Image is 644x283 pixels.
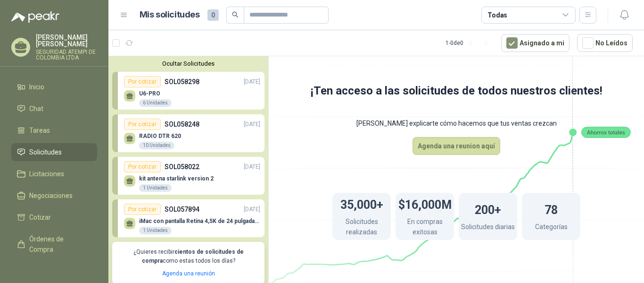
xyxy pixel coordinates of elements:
div: 1 Unidades [139,184,172,192]
a: Por cotizarSOL058298[DATE] U6-PRO6 Unidades [112,72,264,110]
a: Cotizar [11,208,97,226]
span: Licitaciones [29,169,64,179]
div: Por cotizar [124,161,161,172]
span: Órdenes de Compra [29,234,88,255]
h1: 78 [545,198,558,219]
a: Negociaciones [11,187,97,205]
p: iMac con pantalla Retina 4,5K de 24 pulgadas M4 [139,218,260,224]
h1: Mis solicitudes [140,8,200,22]
p: [DATE] [244,163,260,172]
a: Por cotizarSOL058022[DATE] kit antena starlink version 21 Unidades [112,157,264,195]
div: 1 - 0 de 0 [446,35,494,51]
p: Categorías [535,222,568,234]
p: Solicitudes diarias [461,222,515,234]
a: Tareas [11,121,97,139]
div: Por cotizar [124,76,161,87]
p: U6-PRO [139,90,172,97]
div: 6 Unidades [139,99,172,107]
p: [DATE] [244,205,260,214]
img: Logo peakr [11,11,59,23]
p: SOL058248 [165,119,199,129]
a: Por cotizarSOL058248[DATE] RADIO DTR 62010 Unidades [112,114,264,152]
p: En compras exitosas [396,216,454,240]
a: Chat [11,100,97,118]
div: 1 Unidades [139,227,172,234]
p: [DATE] [244,120,260,129]
a: Agenda una reunión [162,270,215,277]
div: Por cotizar [124,204,161,215]
p: SOL057894 [165,204,199,214]
span: Solicitudes [29,147,62,157]
span: Chat [29,103,43,114]
p: [PERSON_NAME] [PERSON_NAME] [36,34,97,47]
p: SOL058022 [165,162,199,172]
p: kit antena starlink version 2 [139,175,214,182]
p: SOL058298 [165,77,199,87]
h1: 200+ [475,198,501,219]
span: search [232,11,239,18]
span: Tareas [29,125,50,136]
p: Solicitudes realizadas [332,216,391,240]
a: Por cotizarSOL057894[DATE] iMac con pantalla Retina 4,5K de 24 pulgadas M41 Unidades [112,199,264,237]
h1: 35,000+ [340,193,383,214]
span: Inicio [29,82,44,92]
button: Ocultar Solicitudes [112,60,264,67]
span: 0 [207,9,219,21]
span: Negociaciones [29,190,73,201]
p: ¿Quieres recibir como estas todos los días? [118,248,259,266]
a: Inicio [11,78,97,96]
p: RADIO DTR 620 [139,133,181,139]
div: Todas [487,10,507,20]
a: Solicitudes [11,143,97,161]
p: [DATE] [244,77,260,86]
span: Cotizar [29,212,51,223]
a: Licitaciones [11,165,97,183]
b: cientos de solicitudes de compra [142,249,244,264]
button: No Leídos [577,34,633,52]
div: Por cotizar [124,119,161,130]
button: Asignado a mi [501,34,570,52]
button: Agenda una reunion aquí [413,137,500,155]
h1: $16,000M [398,193,452,214]
a: Órdenes de Compra [11,230,97,258]
div: 10 Unidades [139,142,174,149]
p: SEGURIDAD ATEMPI DE COLOMBIA LTDA [36,49,97,60]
